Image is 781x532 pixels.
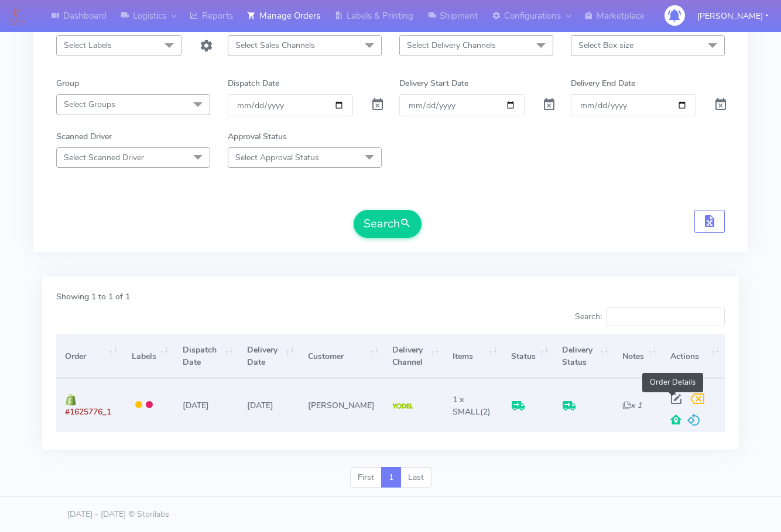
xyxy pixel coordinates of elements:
[553,334,614,378] th: Delivery Status: activate to sort column ascending
[399,77,468,89] label: Delivery Start Date
[235,40,315,51] span: Select Sales Channels
[235,152,319,163] span: Select Approval Status
[299,334,383,378] th: Customer: activate to sort column ascending
[444,334,502,378] th: Items: activate to sort column ascending
[662,334,725,378] th: Actions: activate to sort column ascending
[56,130,112,143] label: Scanned Driver
[571,77,635,89] label: Delivery End Date
[228,77,279,89] label: Dispatch Date
[407,40,496,51] span: Select Delivery Channels
[381,467,401,488] a: 1
[578,40,633,51] span: Select Box size
[453,394,480,417] span: 1 x SMALL
[228,130,287,143] label: Approval Status
[56,77,79,89] label: Group
[65,394,77,406] img: shopify.png
[238,378,299,431] td: [DATE]
[392,403,413,409] img: Yodel
[174,378,238,431] td: [DATE]
[502,334,553,378] th: Status: activate to sort column ascending
[64,99,115,110] span: Select Groups
[64,152,144,163] span: Select Scanned Driver
[65,406,111,417] span: #1625776_1
[383,334,444,378] th: Delivery Channel: activate to sort column ascending
[614,334,662,378] th: Notes: activate to sort column ascending
[688,4,777,28] button: [PERSON_NAME]
[354,210,422,238] button: Search
[622,400,642,411] i: x 1
[606,308,725,326] input: Search:
[122,334,173,378] th: Labels: activate to sort column ascending
[56,291,130,303] label: Showing 1 to 1 of 1
[238,334,299,378] th: Delivery Date: activate to sort column ascending
[174,334,238,378] th: Dispatch Date: activate to sort column ascending
[299,378,383,431] td: [PERSON_NAME]
[64,40,112,51] span: Select Labels
[56,334,122,378] th: Order: activate to sort column ascending
[575,308,725,326] label: Search:
[453,394,491,417] span: (2)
